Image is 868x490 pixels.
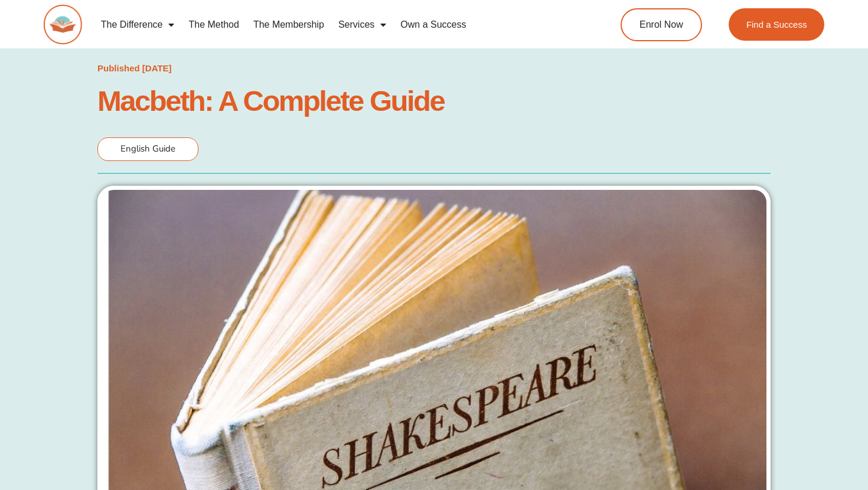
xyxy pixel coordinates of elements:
[181,11,246,38] a: The Method
[246,11,331,38] a: The Membership
[120,143,175,154] span: English Guide
[639,20,683,29] span: Enrol Now
[94,11,576,38] nav: Menu
[142,63,172,73] time: [DATE]
[393,11,473,38] a: Own a Success
[621,8,702,41] a: Enrol Now
[97,88,771,114] h1: Macbeth: A Complete Guide
[746,20,807,29] span: Find a Success
[729,8,825,41] a: Find a Success
[331,11,393,38] a: Services
[97,60,172,77] a: Published [DATE]
[97,63,140,73] span: Published
[94,11,182,38] a: The Difference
